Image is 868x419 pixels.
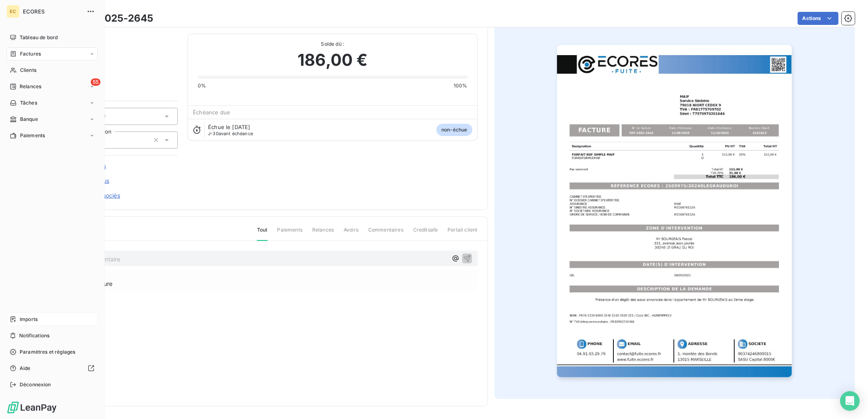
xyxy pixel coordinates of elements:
span: Clients [20,67,36,74]
img: invoice_thumbnail [557,45,792,377]
span: non-échue [436,124,472,136]
img: Logo LeanPay [7,401,57,414]
span: Relances [312,226,334,240]
span: Paiements [20,132,45,139]
h3: FEF-2025-2645 [76,11,153,26]
span: Factures [20,50,41,58]
span: Creditsafe [413,226,438,240]
span: Banque [20,116,38,123]
span: Tâches [20,99,37,107]
span: Tableau de bord [20,34,58,41]
span: Échéance due [193,109,230,116]
span: Portail client [447,226,477,240]
span: Notifications [19,332,49,339]
a: Aide [7,362,98,375]
span: 100% [454,82,468,89]
span: Échue le [DATE] [208,124,250,130]
span: Imports [20,316,38,323]
span: 55 [91,78,101,86]
span: Paiements [277,226,302,240]
span: Paramètres et réglages [20,348,75,356]
span: Commentaires [368,226,403,240]
span: Solde dû : [198,40,467,48]
span: Aide [20,365,31,372]
span: Avoirs [344,226,358,240]
button: Actions [798,12,839,25]
span: Relances [20,83,41,90]
span: MAIF [64,43,178,50]
div: EC [7,5,20,18]
span: ECORES [23,8,82,15]
span: Tout [257,226,268,241]
span: Déconnexion [20,381,51,388]
span: 186,00 € [298,48,367,72]
span: J-30 [208,131,219,136]
span: 0% [198,82,206,89]
div: Open Intercom Messenger [840,391,860,411]
span: avant échéance [208,131,253,136]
